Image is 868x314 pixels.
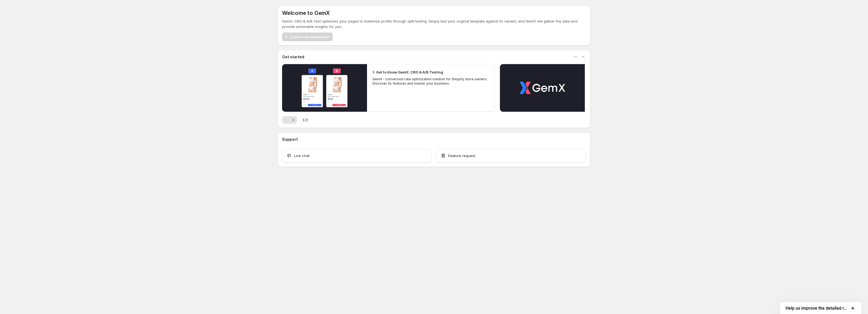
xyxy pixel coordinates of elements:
[282,54,304,60] h3: Get started
[786,305,856,311] button: Show survey - Help us improve the detailed report for A/B campaigns
[289,116,297,124] button: Next
[282,18,586,29] p: GemX: CRO & A/B Test optimizes your pages to maximize profits through split testing. Simply test ...
[500,64,585,112] button: Play video
[282,10,330,16] h5: Welcome to GemX
[282,64,367,112] button: Play video
[282,116,297,124] nav: Pagination
[282,137,298,142] h3: Support
[372,69,443,75] h2: 1. Get to Know GemX: CRO & A/B Testing
[786,306,850,311] span: Help us improve the detailed report for A/B campaigns
[372,77,489,86] p: GemX - conversion rate optimization solution for Shopify store owners. Discover its features and ...
[294,153,309,158] span: Live chat
[448,153,475,158] span: Feature request
[302,117,308,123] span: 1 / 2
